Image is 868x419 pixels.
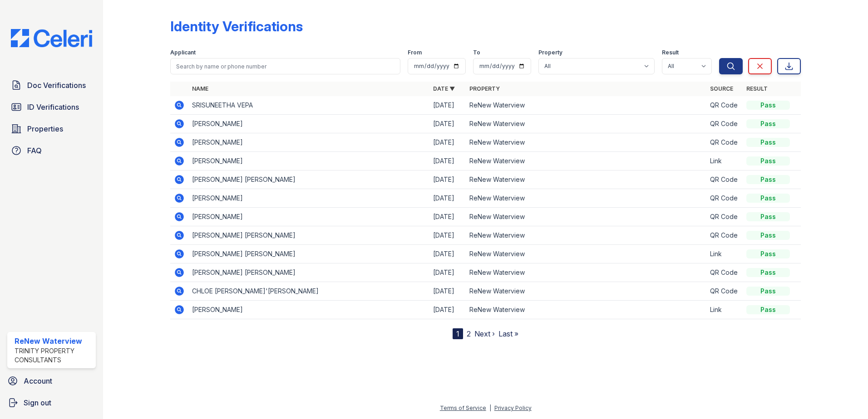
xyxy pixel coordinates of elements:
[746,305,790,314] div: Pass
[706,152,743,171] td: Link
[440,404,486,411] a: Terms of Service
[429,226,466,245] td: [DATE]
[746,268,790,277] div: Pass
[710,85,733,92] a: Source
[188,282,429,301] td: CHLOE [PERSON_NAME]'[PERSON_NAME]
[433,85,455,92] a: Date ▼
[429,152,466,171] td: [DATE]
[746,101,790,110] div: Pass
[188,96,429,115] td: SRISUNEETHA VEPA
[453,328,463,339] div: 1
[15,336,92,346] div: ReNew Waterview
[706,115,743,133] td: QR Code
[706,282,743,301] td: QR Code
[489,404,491,411] div: |
[170,49,196,56] label: Applicant
[706,245,743,263] td: Link
[706,133,743,152] td: QR Code
[494,404,532,411] a: Privacy Policy
[746,85,768,92] a: Result
[188,115,429,133] td: [PERSON_NAME]
[466,263,707,282] td: ReNew Waterview
[429,245,466,263] td: [DATE]
[408,49,422,56] label: From
[429,115,466,133] td: [DATE]
[746,212,790,221] div: Pass
[429,282,466,301] td: [DATE]
[188,171,429,189] td: [PERSON_NAME] [PERSON_NAME]
[429,301,466,319] td: [DATE]
[746,138,790,147] div: Pass
[662,49,679,56] label: Result
[746,249,790,258] div: Pass
[188,152,429,171] td: [PERSON_NAME]
[706,96,743,115] td: QR Code
[7,120,96,138] a: Properties
[429,189,466,208] td: [DATE]
[188,226,429,245] td: [PERSON_NAME] [PERSON_NAME]
[538,49,562,56] label: Property
[4,29,99,47] img: CE_Logo_Blue-a8612792a0a2168367f1c8372b55b34899dd931a85d93a1a3d3e32e68fde9ad4.png
[170,18,303,34] div: Identity Verifications
[466,152,707,171] td: ReNew Waterview
[429,263,466,282] td: [DATE]
[746,175,790,184] div: Pass
[429,208,466,226] td: [DATE]
[706,208,743,226] td: QR Code
[192,85,208,92] a: Name
[746,156,790,166] div: Pass
[429,171,466,189] td: [DATE]
[4,394,99,412] a: Sign out
[473,49,480,56] label: To
[15,346,92,365] div: Trinity Property Consultants
[466,282,707,301] td: ReNew Waterview
[466,226,707,245] td: ReNew Waterview
[746,287,790,296] div: Pass
[7,141,96,160] a: FAQ
[746,119,790,128] div: Pass
[466,96,707,115] td: ReNew Waterview
[7,98,96,116] a: ID Verifications
[469,85,500,92] a: Property
[188,301,429,319] td: [PERSON_NAME]
[706,301,743,319] td: Link
[429,96,466,115] td: [DATE]
[746,194,790,203] div: Pass
[706,263,743,282] td: QR Code
[27,123,63,134] span: Properties
[474,329,495,338] a: Next ›
[188,189,429,208] td: [PERSON_NAME]
[746,231,790,240] div: Pass
[7,76,96,94] a: Doc Verifications
[188,263,429,282] td: [PERSON_NAME] [PERSON_NAME]
[27,145,42,156] span: FAQ
[466,189,707,208] td: ReNew Waterview
[188,133,429,152] td: [PERSON_NAME]
[706,189,743,208] td: QR Code
[170,58,400,74] input: Search by name or phone number
[466,245,707,263] td: ReNew Waterview
[4,372,99,390] a: Account
[429,133,466,152] td: [DATE]
[498,329,518,338] a: Last »
[27,102,79,112] span: ID Verifications
[24,375,52,386] span: Account
[466,171,707,189] td: ReNew Waterview
[706,226,743,245] td: QR Code
[466,208,707,226] td: ReNew Waterview
[467,329,471,338] a: 2
[466,115,707,133] td: ReNew Waterview
[24,397,51,408] span: Sign out
[466,301,707,319] td: ReNew Waterview
[188,245,429,263] td: [PERSON_NAME] [PERSON_NAME]
[466,133,707,152] td: ReNew Waterview
[706,171,743,189] td: QR Code
[188,208,429,226] td: [PERSON_NAME]
[27,80,86,91] span: Doc Verifications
